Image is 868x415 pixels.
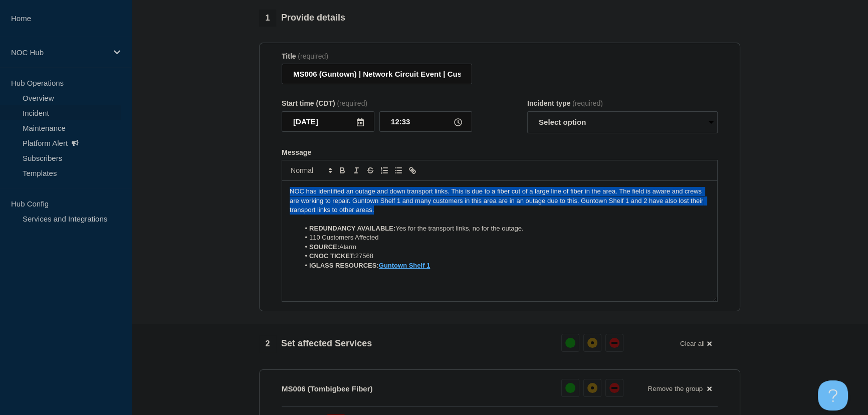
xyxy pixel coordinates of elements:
[379,262,430,269] a: Guntown Shelf 1
[674,334,718,353] button: Clear all
[282,148,718,156] div: Message
[605,334,623,352] button: down
[561,334,579,352] button: up
[609,338,619,348] div: down
[587,338,597,348] div: affected
[587,383,597,393] div: affected
[309,243,339,251] strong: SOURCE:
[282,384,372,393] p: MS006 (Tombigbee Fiber)
[286,164,335,176] span: Font size
[282,111,374,132] input: YYYY-MM-DD
[565,338,575,348] div: up
[565,383,575,393] div: up
[11,48,107,57] p: NOC Hub
[379,111,472,132] input: HH:MM
[309,262,430,269] strong: iGLASS RESOURCES:
[561,379,579,397] button: up
[259,335,372,352] div: Set affected Services
[282,99,472,107] div: Start time (CDT)
[818,380,848,410] iframe: Help Scout Beacon - Open
[583,379,601,397] button: affected
[583,334,601,352] button: affected
[335,164,349,176] button: Toggle bold text
[309,252,355,260] strong: CNOC TICKET:
[405,164,419,176] button: Toggle link
[300,233,710,242] li: 110 Customers Affected
[337,99,367,107] span: (required)
[282,52,472,60] div: Title
[309,225,395,232] strong: REDUNDANCY AVAILABLE:
[377,164,391,176] button: Toggle ordered list
[300,224,710,233] li: Yes for the transport links, no for the outage.
[391,164,405,176] button: Toggle bulleted list
[298,52,328,60] span: (required)
[282,181,717,301] div: Message
[647,385,703,392] span: Remove the group
[259,335,276,352] span: 2
[259,10,345,27] div: Provide details
[527,111,718,133] select: Incident type
[300,243,710,252] li: Alarm
[259,10,276,27] span: 1
[605,379,623,397] button: down
[282,64,472,84] input: Title
[300,252,710,261] li: 27568
[641,379,718,398] button: Remove the group
[527,99,718,107] div: Incident type
[609,383,619,393] div: down
[363,164,377,176] button: Toggle strikethrough text
[349,164,363,176] button: Toggle italic text
[290,187,710,215] p: NOC has identified an outage and down transport links. This is due to a fiber cut of a large line...
[572,99,603,107] span: (required)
